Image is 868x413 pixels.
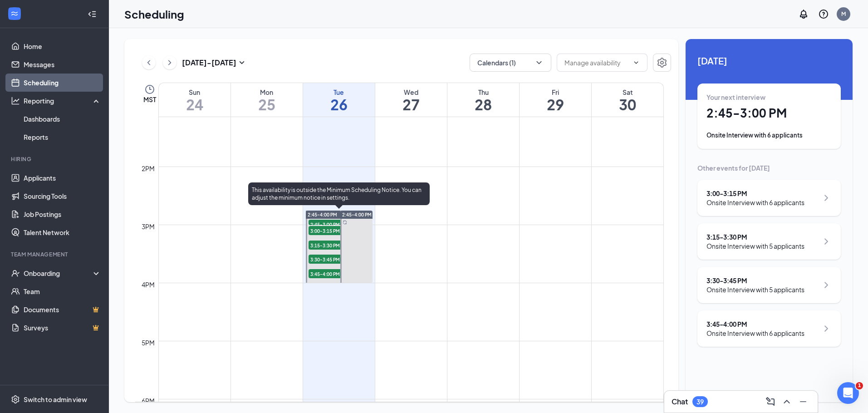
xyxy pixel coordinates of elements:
a: Home [24,37,101,55]
div: Tue [303,88,375,97]
div: 5pm [140,338,157,348]
a: Scheduling [24,74,101,92]
div: Your next interview [706,93,832,102]
div: 39 [696,398,704,406]
h1: 25 [231,97,303,112]
div: Hiring [11,155,99,163]
button: ChevronLeft [142,56,156,69]
a: August 24, 2025 [159,83,230,117]
span: 3:30-3:45 PM [309,255,354,264]
h1: 30 [592,97,663,112]
div: Onsite Interview with 5 applicants [706,285,804,294]
svg: ChevronRight [821,323,832,334]
svg: Sync [343,220,347,225]
div: Onsite Interview with 6 applicants [706,198,804,207]
a: August 29, 2025 [520,83,591,117]
svg: WorkstreamLogo [10,9,19,18]
button: Minimize [796,394,810,409]
a: Team [24,282,101,300]
button: ComposeMessage [763,394,778,409]
a: DocumentsCrown [24,300,101,319]
div: Wed [375,88,447,97]
span: 2:45-3:00 PM [309,220,354,229]
svg: SmallChevronDown [236,57,247,68]
div: Thu [447,88,519,97]
h1: 27 [375,97,447,112]
h1: 29 [520,97,591,112]
svg: Collapse [88,10,97,19]
a: SurveysCrown [24,319,101,337]
svg: ChevronRight [821,192,832,203]
svg: ChevronRight [165,57,174,68]
div: Switch to admin view [24,395,87,404]
div: 3:15 - 3:30 PM [706,232,804,241]
div: 3pm [140,221,157,231]
input: Manage availability [564,58,629,68]
button: ChevronUp [780,394,794,409]
svg: Clock [144,84,155,95]
a: Job Postings [24,205,101,223]
svg: QuestionInfo [818,9,829,20]
svg: Analysis [11,96,20,105]
div: Onsite Interview with 6 applicants [706,329,804,338]
svg: ChevronLeft [144,57,153,68]
a: Sourcing Tools [24,187,101,205]
svg: ComposeMessage [765,396,776,407]
div: Onsite Interview with 6 applicants [706,131,832,140]
a: Applicants [24,169,101,187]
svg: ChevronUp [781,396,792,407]
div: This availability is outside the Minimum Scheduling Notice. You can adjust the minimum notice in ... [248,182,430,205]
svg: Notifications [798,9,809,20]
h3: [DATE] - [DATE] [182,58,236,68]
a: Talent Network [24,223,101,241]
h1: 24 [159,97,230,112]
div: Sun [159,88,230,97]
a: August 28, 2025 [447,83,519,117]
a: August 27, 2025 [375,83,447,117]
div: Mon [231,88,303,97]
div: 3:00 - 3:15 PM [706,189,804,198]
span: 3:15-3:30 PM [309,241,354,250]
a: August 26, 2025 [303,83,375,117]
div: Team Management [11,251,99,258]
div: M [841,10,846,18]
a: Dashboards [24,110,101,128]
div: 4pm [140,280,157,290]
h1: 26 [303,97,375,112]
h1: Scheduling [124,6,184,22]
button: Calendars (1)ChevronDown [470,54,551,72]
a: Reports [24,128,101,146]
span: [DATE] [697,54,841,68]
button: Settings [653,54,671,72]
h3: Chat [672,397,688,407]
a: August 25, 2025 [231,83,303,117]
div: 2pm [140,163,157,173]
div: Onsite Interview with 5 applicants [706,241,804,251]
svg: ChevronRight [821,280,832,290]
div: Other events for [DATE] [697,163,841,172]
div: 6pm [140,396,157,406]
div: Reporting [24,96,102,105]
a: August 30, 2025 [592,83,663,117]
div: 3:30 - 3:45 PM [706,276,804,285]
span: 2:45-4:00 PM [342,211,372,218]
div: 3:45 - 4:00 PM [706,320,804,329]
iframe: Intercom live chat [837,382,859,404]
svg: Settings [11,395,20,404]
span: 1 [856,382,863,389]
svg: ChevronDown [535,58,544,67]
span: 3:00-3:15 PM [309,226,354,235]
span: 2:45-4:00 PM [308,211,337,218]
svg: ChevronRight [821,236,832,247]
div: Fri [520,88,591,97]
svg: UserCheck [11,269,20,278]
button: ChevronRight [163,56,177,69]
span: MST [143,95,156,104]
div: Sat [592,88,663,97]
h1: 2:45 - 3:00 PM [706,105,832,121]
a: Messages [24,55,101,74]
svg: ChevronDown [633,59,640,66]
h1: 28 [447,97,519,112]
svg: Settings [657,57,667,68]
